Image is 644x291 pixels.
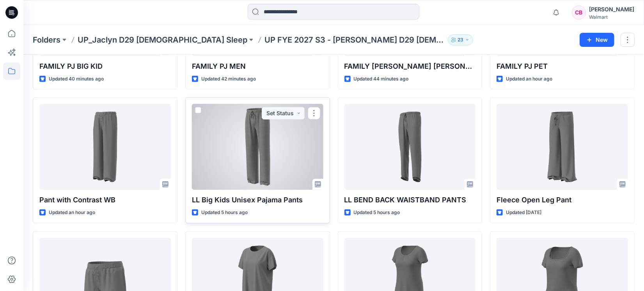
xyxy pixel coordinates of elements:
[33,34,60,45] a: Folders
[49,209,95,217] p: Updated an hour ago
[192,61,323,72] p: FAMILY PJ MEN
[201,209,248,217] p: Updated 5 hours ago
[497,195,628,205] p: Fleece Open Leg Pant
[572,5,586,20] div: CB
[264,34,445,45] p: UP FYE 2027 S3 - [PERSON_NAME] D29 [DEMOGRAPHIC_DATA] Sleepwear
[497,61,628,72] p: FAMILY PJ PET
[201,75,256,83] p: Updated 42 minutes ago
[192,104,323,190] a: LL Big Kids Unisex Pajama Pants
[506,75,552,83] p: Updated an hour ago
[580,33,614,47] button: New
[344,195,476,205] p: LL BEND BACK WAISTBAND PANTS
[589,5,634,14] div: [PERSON_NAME]
[497,104,628,190] a: Fleece Open Leg Pant
[344,61,476,72] p: FAMILY [PERSON_NAME] [PERSON_NAME]
[39,104,171,190] a: Pant with Contrast WB
[506,209,541,217] p: Updated [DATE]
[39,195,171,205] p: Pant with Contrast WB
[78,34,247,45] a: UP_Jaclyn D29 [DEMOGRAPHIC_DATA] Sleep
[448,34,473,45] button: 23
[39,61,171,72] p: FAMILY PJ BIG KID
[354,209,400,217] p: Updated 5 hours ago
[354,75,409,83] p: Updated 44 minutes ago
[589,14,634,20] div: Walmart
[344,104,476,190] a: LL BEND BACK WAISTBAND PANTS
[458,36,463,44] p: 23
[49,75,104,83] p: Updated 40 minutes ago
[192,195,323,205] p: LL Big Kids Unisex Pajama Pants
